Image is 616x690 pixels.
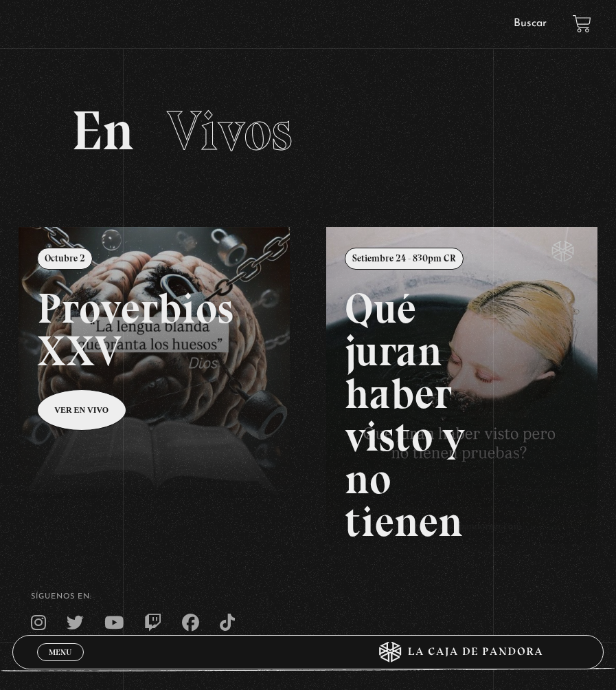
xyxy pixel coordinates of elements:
span: Menu [49,648,71,656]
a: Buscar [514,18,547,29]
h4: SÍguenos en: [31,593,585,601]
h2: En [71,103,545,158]
a: View your shopping cart [573,14,591,33]
span: Cerrar [45,660,77,669]
span: Vivos [167,98,293,164]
